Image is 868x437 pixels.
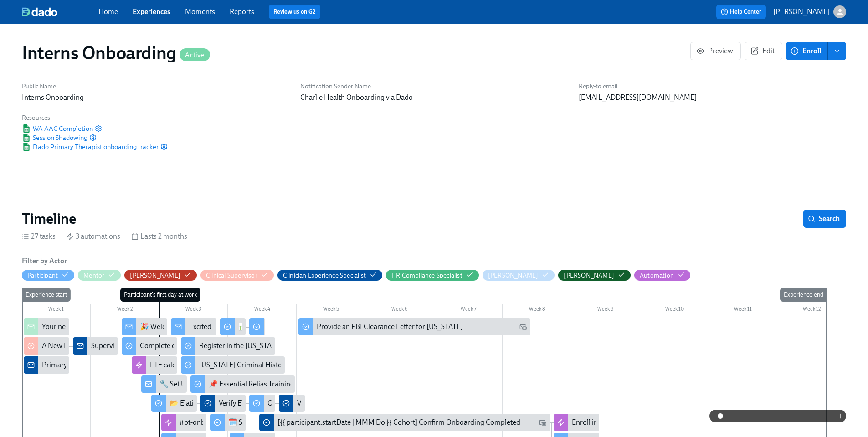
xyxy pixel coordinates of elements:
[579,93,846,103] p: [EMAIL_ADDRESS][DOMAIN_NAME]
[42,341,133,351] div: A New Hire is Cleared to Start
[277,417,520,427] div: [{{ participant.startDate | MMM Do }} Cohort] Confirm Onboarding Completed
[22,93,289,103] p: Interns Onboarding
[22,124,93,133] span: WA AAC Completion
[209,379,298,389] div: 📌 Essential Relias Trainings
[24,356,69,374] div: Primary Therapists cleared to start
[206,271,257,280] div: Hide Clinical Supervisor
[640,304,709,316] div: Week 10
[122,337,177,355] div: Complete our Welcome Survey
[554,414,599,431] div: Enroll in Milestone Email Experience
[22,288,71,302] div: Experience start
[22,133,87,142] a: Google SheetSession Shadowing
[828,42,846,60] button: enroll
[181,337,275,355] div: Register in the [US_STATE] Fingerprint Portal
[133,7,170,16] a: Experiences
[169,398,241,408] div: 📂 Elation (EHR) Setup
[230,7,254,16] a: Reports
[140,341,235,351] div: Complete our Welcome Survey
[238,322,379,332] div: 📊 Measurement-Based Care (MBC) Training
[185,7,215,16] a: Moments
[780,288,827,302] div: Experience end
[22,124,93,133] a: Google SheetWA AAC Completion
[150,360,257,370] div: FTE calendar invitations for week 1
[579,82,846,91] h6: Reply-to email
[22,304,91,316] div: Week 1
[189,322,347,332] div: Excited to Connect – Your Mentor at Charlie Health!
[180,51,210,58] span: Active
[386,270,479,281] button: HR Compliance Specialist
[745,42,782,60] button: Edit
[42,322,186,332] div: Your new mentee is about to start onboarding!
[98,7,118,16] a: Home
[777,304,846,316] div: Week 12
[297,304,365,316] div: Week 5
[539,419,546,426] svg: Work Email
[773,7,830,17] p: [PERSON_NAME]
[698,46,733,56] span: Preview
[120,288,200,302] div: Participant's first day at work
[24,318,69,335] div: Your new mentee is about to start onboarding!
[752,46,775,56] span: Edit
[267,398,334,408] div: Oops - Missing Steps!
[434,304,503,316] div: Week 7
[709,304,778,316] div: Week 11
[273,7,316,16] a: Review us on G2
[22,210,76,228] h2: Timeline
[279,395,305,412] div: Verify Elation Setup for {{ participant.fullName }}
[317,322,463,332] div: Provide an FBI Clearance Letter for [US_STATE]
[22,7,98,16] a: dado
[199,360,315,370] div: [US_STATE] Criminal History Affidavit
[190,375,295,393] div: 📌 Essential Relias Trainings
[634,270,690,281] button: Automation
[690,42,741,60] button: Preview
[210,414,246,431] div: 🗓️ Set Up Your Calendar for Client Sessions
[721,7,761,16] span: Help Center
[131,231,187,242] div: Lasts 2 months
[483,270,555,281] button: [PERSON_NAME]
[503,304,571,316] div: Week 8
[124,270,197,281] button: [PERSON_NAME]
[199,341,339,351] div: Register in the [US_STATE] Fingerprint Portal
[159,304,228,316] div: Week 3
[810,214,840,223] span: Search
[269,5,320,19] button: Review us on G2
[773,5,846,18] button: [PERSON_NAME]
[181,356,285,374] div: [US_STATE] Criminal History Affidavit
[27,271,58,280] div: Hide Participant
[519,323,527,330] svg: Work Email
[180,417,257,427] div: #pt-onboarding-support
[228,417,363,427] div: 🗓️ Set Up Your Calendar for Client Sessions
[22,270,74,281] button: Participant
[140,322,236,332] div: 🎉 Welcome to Charlie Health!
[22,256,67,266] h6: Filter by Actor
[298,318,530,335] div: Provide an FBI Clearance Letter for [US_STATE]
[159,379,247,389] div: 🔧 Set Up Core Applications
[220,318,246,335] div: 📊 Measurement-Based Care (MBC) Training
[558,270,631,281] button: [PERSON_NAME]
[803,210,846,228] button: Search
[78,270,121,281] button: Mentor
[200,395,246,412] div: Verify Elation
[22,231,56,242] div: 27 tasks
[716,5,766,19] button: Help Center
[161,414,207,431] div: #pt-onboarding-support
[277,270,382,281] button: Clinician Experience Specialist
[22,82,289,91] h6: Public Name
[391,271,462,280] div: Hide HR Compliance Specialist
[640,271,674,280] div: Hide Automation
[300,93,568,103] p: Charlie Health Onboarding via Dado
[22,142,159,151] span: Dado Primary Therapist onboarding tracker
[219,398,259,408] div: Verify Elation
[73,337,118,355] div: Supervisor confirmed!
[300,82,568,91] h6: Notification Sender Name
[130,271,180,280] div: Hide Clarissa
[228,304,297,316] div: Week 4
[365,304,434,316] div: Week 6
[151,395,197,412] div: 📂 Elation (EHR) Setup
[67,231,120,242] div: 3 automations
[132,356,177,374] div: FTE calendar invitations for week 1
[22,113,168,122] h6: Resources
[22,143,31,151] img: Google Sheet
[22,133,87,142] span: Session Shadowing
